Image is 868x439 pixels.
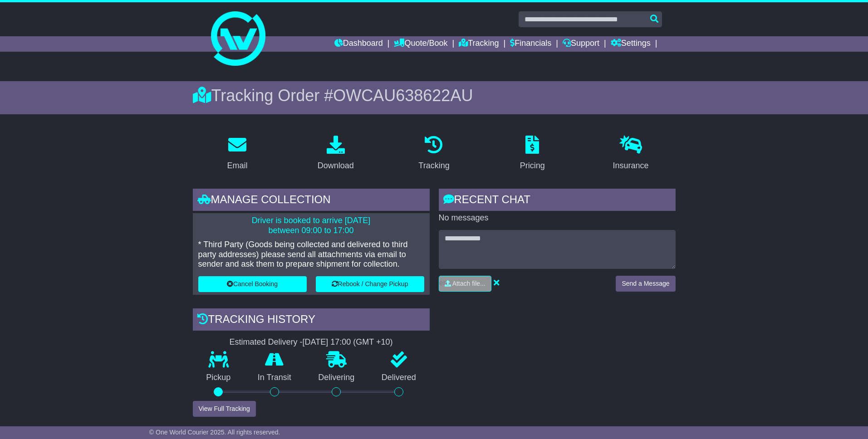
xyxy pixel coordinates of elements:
[514,132,551,175] a: Pricing
[198,276,307,292] button: Cancel Booking
[318,160,354,172] div: Download
[193,373,245,383] p: Pickup
[439,213,676,223] p: No messages
[198,216,424,235] p: Driver is booked to arrive [DATE] between 09:00 to 17:00
[613,160,649,172] div: Insurance
[316,276,424,292] button: Rebook / Change Pickup
[439,189,676,213] div: RECENT CHAT
[459,36,499,52] a: Tracking
[616,276,675,292] button: Send a Message
[418,160,449,172] div: Tracking
[149,429,280,436] span: © One World Courier 2025. All rights reserved.
[607,132,655,175] a: Insurance
[193,189,430,213] div: Manage collection
[244,373,305,383] p: In Transit
[305,373,368,383] p: Delivering
[611,36,651,52] a: Settings
[394,36,447,52] a: Quote/Book
[520,160,545,172] div: Pricing
[193,401,256,417] button: View Full Tracking
[193,86,676,105] div: Tracking Order #
[221,132,253,175] a: Email
[563,36,599,52] a: Support
[334,36,383,52] a: Dashboard
[510,36,551,52] a: Financials
[368,373,430,383] p: Delivered
[412,132,455,175] a: Tracking
[198,240,424,269] p: * Third Party (Goods being collected and delivered to third party addresses) please send all atta...
[312,132,360,175] a: Download
[303,337,393,347] div: [DATE] 17:00 (GMT +10)
[333,86,473,105] span: OWCAU638622AU
[227,160,247,172] div: Email
[193,337,430,347] div: Estimated Delivery -
[193,308,430,333] div: Tracking history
